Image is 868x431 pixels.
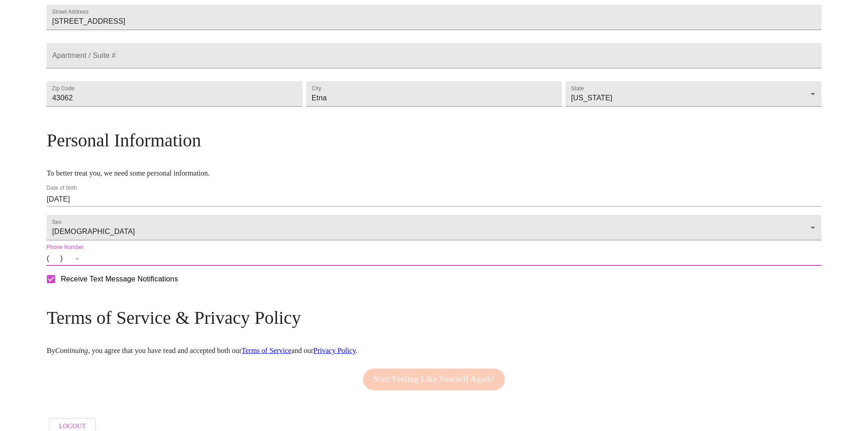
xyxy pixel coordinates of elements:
a: Terms of Service [241,347,291,354]
span: Receive Text Message Notifications [61,274,178,285]
div: [US_STATE] [565,81,821,107]
label: Phone Number [46,245,84,250]
a: Privacy Policy [313,347,356,354]
label: Date of birth [46,186,77,191]
em: Continuing [55,347,88,354]
h3: Terms of Service & Privacy Policy [46,307,821,328]
div: [DEMOGRAPHIC_DATA] [46,215,821,240]
p: To better treat you, we need some personal information. [46,169,821,177]
p: By , you agree that you have read and accepted both our and our . [46,347,821,355]
h3: Personal Information [46,130,821,151]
